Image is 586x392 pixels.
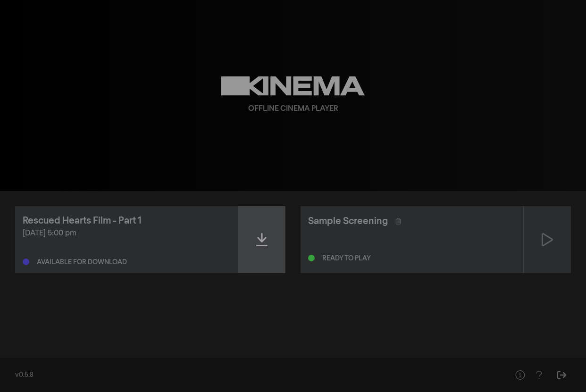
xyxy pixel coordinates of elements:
div: Ready to play [322,255,371,262]
div: [DATE] 5:00 pm [23,228,230,239]
button: Sign Out [552,366,571,384]
div: Offline Cinema Player [248,103,338,115]
div: Sample Screening [308,214,388,228]
div: Available for download [37,259,127,266]
div: Rescued Hearts Film - Part 1 [23,214,142,228]
button: Help [511,366,529,384]
div: v0.5.8 [15,370,492,380]
button: Help [529,366,548,384]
